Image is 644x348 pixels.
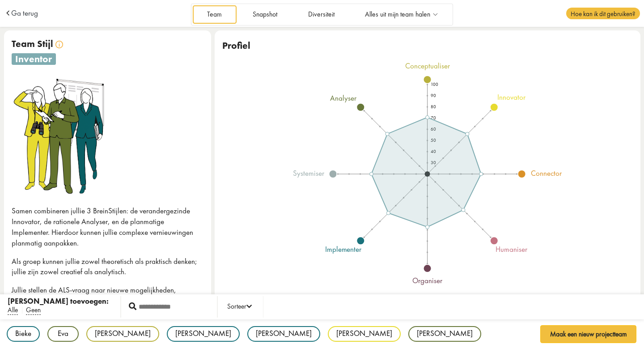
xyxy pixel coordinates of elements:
button: Maak een nieuw projectteam [540,325,637,343]
div: [PERSON_NAME] [247,326,320,342]
span: Alles uit mijn team halen [365,11,430,18]
div: Bieke [7,326,40,342]
div: Sorteer [227,301,252,312]
span: Alle [8,306,18,315]
tspan: implementer [325,244,362,254]
text: 90 [431,93,436,98]
span: Profiel [222,39,250,51]
span: inventor [12,53,56,65]
a: Diversiteit [293,5,349,24]
a: Team [193,5,237,24]
p: Samen combineren jullie 3 BreinStijlen: de verandergezinde Innovator, de rationele Analyser, en d... [12,206,203,248]
div: [PERSON_NAME] [86,326,159,342]
div: [PERSON_NAME] [167,326,240,342]
img: inventor.png [12,76,108,195]
span: Hoe kan ik dit gebruiken? [566,8,640,19]
tspan: innovator [498,92,526,102]
a: Alles uit mijn team halen [351,5,452,24]
div: [PERSON_NAME] toevoegen: [8,296,109,307]
tspan: conceptualiser [405,60,450,70]
p: Als groep kunnen jullie zowel theoretisch als praktisch denken; jullie zijn zowel creatief als an... [12,256,203,278]
tspan: analyser [330,93,357,103]
p: Jullie stellen de ALS-vraag naar nieuwe mogelijkheden, onderzoeken de WAT-vraag voor onderbouwing... [12,285,203,317]
a: Ga terug [11,9,38,17]
a: Snapshot [238,5,292,24]
tspan: connector [531,168,563,178]
div: Eva [47,326,79,342]
tspan: humaniser [496,244,528,254]
span: Team Stijl [12,38,53,50]
text: 100 [431,81,438,87]
tspan: organiser [412,276,443,285]
text: 80 [431,104,436,110]
span: Geen [26,306,41,315]
tspan: systemiser [292,168,324,178]
text: 70 [431,115,436,121]
div: [PERSON_NAME] [408,326,481,342]
img: info.svg [55,41,63,48]
div: [PERSON_NAME] [328,326,401,342]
